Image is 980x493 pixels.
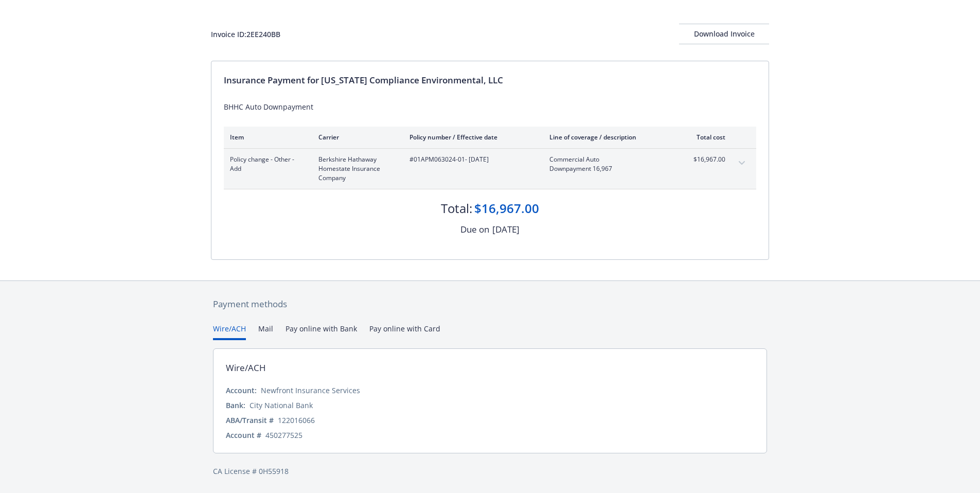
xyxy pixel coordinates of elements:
div: Due on [460,223,489,236]
button: expand content [734,155,750,171]
div: CA License # 0H55918 [213,466,767,477]
div: Wire/ACH [226,361,266,375]
span: Commercial Auto [549,155,670,164]
button: Pay online with Card [369,323,440,340]
div: Newfront Insurance Services [261,385,360,396]
span: Commercial AutoDownpayment 16,967 [549,155,670,173]
button: Mail [258,323,273,340]
button: Pay online with Bank [286,323,357,340]
div: [DATE] [492,223,520,236]
button: Wire/ACH [213,323,246,340]
div: Invoice ID: 2EE240BB [211,29,280,40]
div: Total cost [687,133,725,142]
div: $16,967.00 [474,200,539,217]
span: #01APM063024-01 - [DATE] [409,155,533,164]
div: Account # [226,430,261,441]
span: Policy change - Other - Add [230,155,302,173]
div: City National Bank [250,400,313,411]
div: Bank: [226,400,245,411]
div: Line of coverage / description [549,133,670,142]
div: Account: [226,385,257,396]
div: Policy number / Effective date [409,133,533,142]
div: ABA/Transit # [226,415,274,426]
div: Item [230,133,302,142]
span: Downpayment 16,967 [549,164,670,173]
span: Berkshire Hathaway Homestate Insurance Company [318,155,393,183]
div: Payment methods [213,297,767,311]
div: 122016066 [278,415,315,426]
div: Insurance Payment for [US_STATE] Compliance Environmental, LLC [224,74,756,87]
div: Download Invoice [679,24,769,44]
div: Policy change - Other - AddBerkshire Hathaway Homestate Insurance Company#01APM063024-01- [DATE]C... [224,149,756,189]
div: Carrier [318,133,393,142]
button: Download Invoice [679,24,769,44]
div: 450277525 [265,430,302,441]
div: BHHC Auto Downpayment [224,101,756,112]
div: Total: [441,200,472,217]
span: $16,967.00 [687,155,725,164]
